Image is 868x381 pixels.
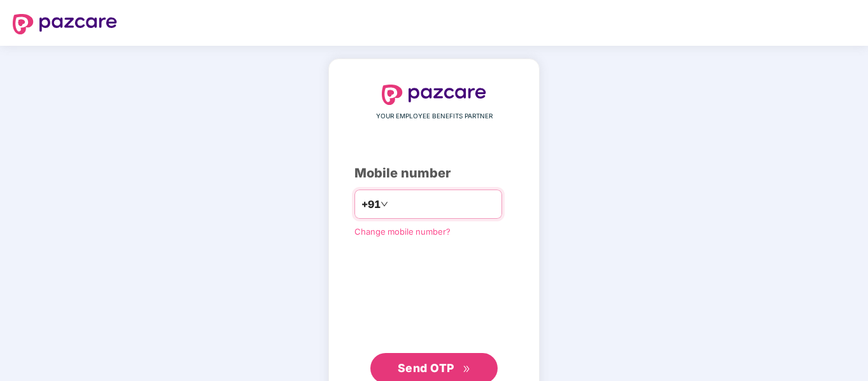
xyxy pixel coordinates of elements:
[376,111,493,121] span: YOUR EMPLOYEE BENEFITS PARTNER
[398,361,454,375] span: Send OTP
[354,226,451,237] a: Change mobile number?
[382,85,486,105] img: logo
[13,14,117,34] img: logo
[354,163,514,183] div: Mobile number
[381,200,388,208] span: down
[463,365,471,373] span: double-right
[361,197,381,212] span: +91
